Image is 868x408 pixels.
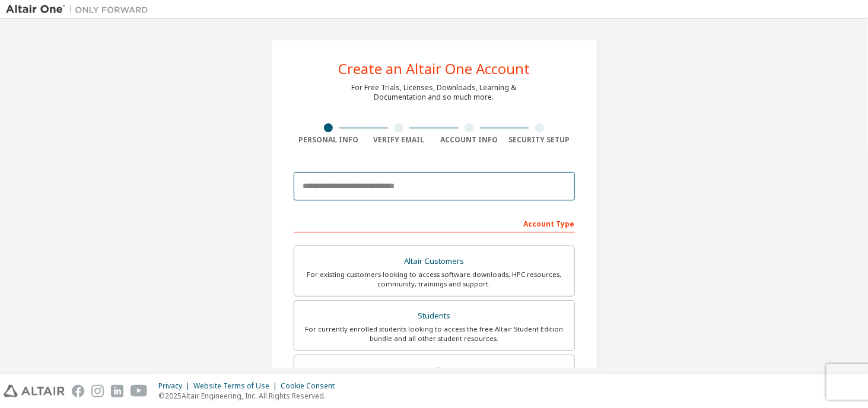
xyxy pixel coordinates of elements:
[301,308,567,324] div: Students
[301,270,567,289] div: For existing customers looking to access software downloads, HPC resources, community, trainings ...
[364,135,434,145] div: Verify Email
[301,324,567,343] div: For currently enrolled students looking to access the free Altair Student Edition bundle and all ...
[4,385,65,397] img: altair_logo.svg
[352,83,517,102] div: For Free Trials, Licenses, Downloads, Learning & Documentation and so much more.
[434,135,505,145] div: Account Info
[301,362,567,379] div: Faculty
[294,135,364,145] div: Personal Info
[281,381,342,391] div: Cookie Consent
[338,62,530,76] div: Create an Altair One Account
[131,385,148,397] img: youtube.svg
[158,391,342,401] p: © 2025 Altair Engineering, Inc. All Rights Reserved.
[6,4,154,15] img: Altair One
[504,135,575,145] div: Security Setup
[294,213,575,232] div: Account Type
[72,385,84,397] img: facebook.svg
[91,385,104,397] img: instagram.svg
[301,253,567,270] div: Altair Customers
[111,385,123,397] img: linkedin.svg
[158,381,193,391] div: Privacy
[193,381,281,391] div: Website Terms of Use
